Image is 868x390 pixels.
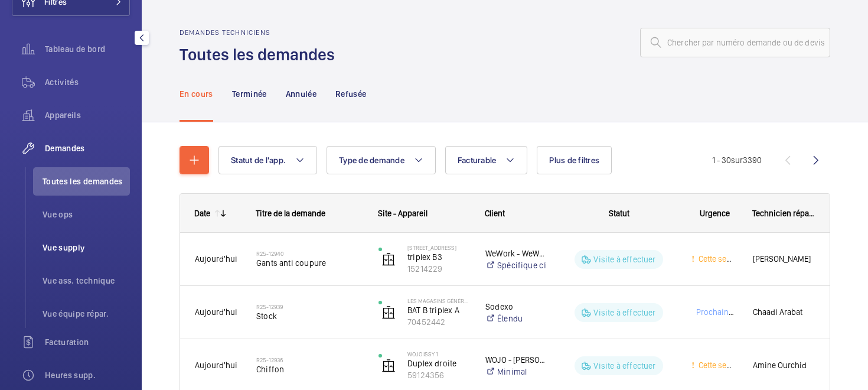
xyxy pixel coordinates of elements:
[232,88,267,100] p: Terminée
[256,209,325,218] span: Titre de la demande
[640,28,830,57] input: Chercher par numéro demande ou de devis
[43,275,130,287] span: Vue ass. technique
[407,304,470,316] p: BAT B triplex A
[407,263,470,275] p: 15214229
[256,303,363,310] h2: R25-12939
[407,316,470,328] p: 70452442
[485,366,546,378] a: Minimal
[43,308,130,320] span: Vue équipe répar.
[256,250,363,257] h2: R25-12940
[45,369,130,381] span: Heures supp.
[43,242,130,253] span: Vue supply
[407,369,470,381] p: 59124356
[45,142,130,154] span: Demandes
[381,359,396,373] img: elevator.svg
[378,209,428,218] span: Site - Appareil
[485,209,505,218] span: Client
[753,252,815,266] span: [PERSON_NAME]
[256,363,363,375] span: Chiffon
[753,359,815,372] span: Amine Ourchid
[180,44,342,66] h1: Toutes les demandes
[381,305,396,320] img: elevator.svg
[731,155,743,165] span: sur
[43,175,130,187] span: Toutes les demandes
[485,259,546,271] a: Spécifique client
[339,155,404,165] span: Type de demande
[609,209,629,218] span: Statut
[381,252,396,266] img: elevator.svg
[194,209,210,218] div: Date
[231,155,286,165] span: Statut de l'app.
[218,146,317,174] button: Statut de l'app.
[593,307,655,318] p: Visite à effectuer
[286,88,316,100] p: Annulée
[537,146,612,174] button: Plus de filtres
[696,360,749,370] span: Cette semaine
[549,155,599,165] span: Plus de filtres
[593,360,655,372] p: Visite à effectuer
[485,354,546,366] p: WOJO - [PERSON_NAME]
[485,248,546,259] p: WeWork - WeWork Exploitation
[458,155,497,165] span: Facturable
[45,76,130,88] span: Activités
[445,146,528,174] button: Facturable
[256,257,363,269] span: Gants anti coupure
[407,357,470,369] p: Duplex droite
[485,301,546,313] p: Sodexo
[712,156,762,164] span: 1 - 30 3390
[327,146,436,174] button: Type de demande
[407,350,470,357] p: WOJO ISSY 1
[407,297,470,304] p: Les Magasins Généraux
[195,254,237,264] span: Aujourd'hui
[752,209,815,218] span: Technicien réparateur
[256,310,363,322] span: Stock
[485,313,546,324] a: Étendu
[335,88,366,100] p: Refusée
[43,209,130,220] span: Vue ops
[256,356,363,363] h2: R25-12936
[696,254,749,264] span: Cette semaine
[180,28,342,37] h2: Demandes techniciens
[593,253,655,265] p: Visite à effectuer
[700,209,730,218] span: Urgence
[45,43,130,55] span: Tableau de bord
[407,251,470,263] p: triplex B3
[180,88,213,100] p: En cours
[407,244,470,251] p: [STREET_ADDRESS]
[195,360,237,370] span: Aujourd'hui
[45,336,130,348] span: Facturation
[45,109,130,121] span: Appareils
[694,307,754,317] span: Prochaine visite
[195,307,237,317] span: Aujourd'hui
[753,305,815,319] span: Chaadi Arabat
